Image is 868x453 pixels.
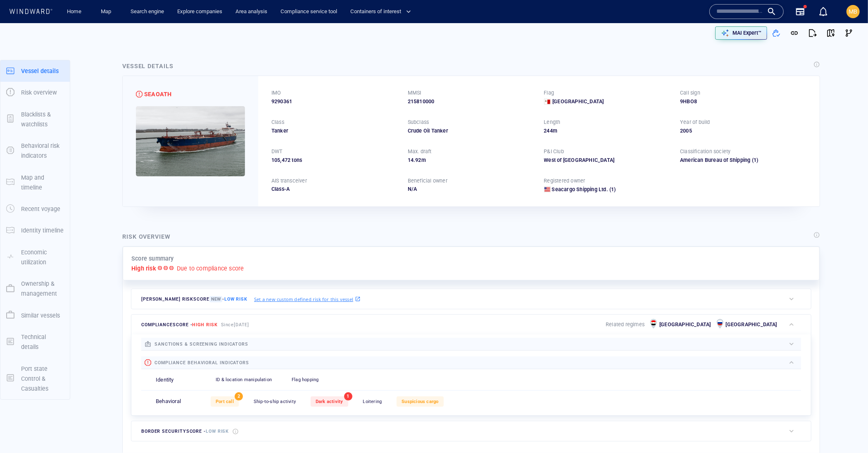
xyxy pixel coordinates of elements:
[655,249,696,255] a: Improve this map
[544,128,553,134] span: 244
[408,148,432,155] p: Max. draft
[21,247,64,268] p: Economic utilization
[715,26,767,40] button: MAI Expert™
[127,5,167,19] a: Search engine
[408,119,429,126] p: Subclass
[680,119,710,126] p: Year of build
[676,30,689,42] div: Toggle map information layers
[155,360,249,365] span: compliance behavioral indicators
[271,89,281,97] p: IMO
[0,273,70,305] button: Ownership & management
[680,148,730,155] p: Classification society
[94,5,121,19] button: Map
[0,337,70,345] a: Technical details
[0,147,70,154] a: Behavioral risk indicators
[271,119,284,126] p: Class
[155,342,248,347] span: sanctions & screening indicators
[21,225,64,235] p: Identity timeline
[612,249,652,255] a: OpenStreetMap
[216,399,234,404] span: Port call
[617,30,638,42] button: Export vessel information
[271,127,398,135] div: Tanker
[415,157,421,163] span: 92
[840,24,858,42] button: Visual Link Analysis
[61,5,88,19] button: Home
[680,157,750,164] div: American Bureau of Shipping
[680,98,806,105] div: 9HBO8
[0,135,70,167] button: Behavioral risk indicators
[292,377,319,382] span: Flag hopping
[408,186,417,192] span: N/A
[544,119,561,126] p: Length
[21,279,64,299] p: Ownership & management
[21,311,60,320] p: Similar vessels
[402,399,438,404] span: Suspicious cargo
[0,178,70,186] a: Map and timeline
[408,177,447,185] p: Beneficial owner
[663,30,676,42] button: Create an AOI.
[254,399,296,404] span: Ship-to-ship activity
[192,322,217,327] span: High risk
[818,7,828,17] div: Notification center
[97,8,103,21] div: Compliance Activities
[136,91,143,97] div: High risk
[131,263,156,273] p: High risk
[0,104,70,135] button: Blacklists & watchlists
[0,226,70,234] a: Identity timeline
[21,204,60,214] p: Recent voyage
[347,5,418,19] button: Containers of interest
[235,392,243,401] span: 2
[544,89,554,97] p: Flag
[680,127,806,135] div: 2005
[115,231,137,240] div: 1000km
[209,296,222,302] span: New
[136,106,245,176] img: 5905c34a867cbe57fa4fbc00_0
[144,89,171,99] div: SEAOATH
[804,24,822,42] button: Export report
[638,30,650,42] div: Focus on vessel path
[0,374,70,382] a: Port state Control & Casualties
[680,157,806,164] div: American Bureau of Shipping
[845,3,861,20] button: MB
[177,263,244,273] p: Due to compliance score
[141,429,229,434] span: border security score -
[21,141,64,161] p: Behavioral risk indicators
[680,89,700,97] p: Call sign
[606,321,644,328] p: Related regimes
[4,8,40,21] div: Activity timeline
[0,242,70,273] button: Economic utilization
[121,212,140,218] span: 39 days
[0,305,70,326] button: Similar vessels
[833,416,862,447] iframe: Chat
[552,186,616,193] a: Seacargo Shipping Ltd. (1)
[156,376,174,384] p: Identity
[421,157,426,163] span: m
[408,127,534,135] div: Crude Oil Tanker
[316,399,343,404] span: Dark activity
[224,296,247,302] span: Low risk
[0,311,70,319] a: Similar vessels
[552,98,604,105] span: [GEOGRAPHIC_DATA]
[271,148,283,155] p: DWT
[141,322,218,327] span: compliance score -
[608,186,616,193] span: (1)
[232,5,271,19] a: Area analysis
[553,128,557,134] span: m
[588,249,611,255] a: Mapbox
[98,5,117,19] a: Map
[767,24,785,42] button: Add to vessel list
[21,109,64,130] p: Blacklists & watchlists
[0,220,70,241] button: Identity timeline
[221,322,250,327] span: Since [DATE]
[544,177,585,185] p: Registered owner
[271,98,292,105] span: 9290361
[271,186,290,192] span: Class-A
[206,429,229,434] span: Low risk
[0,60,70,82] button: Vessel details
[552,186,608,192] span: Seacargo Shipping Ltd.
[363,399,382,404] span: Loitering
[0,66,70,74] a: Vessel details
